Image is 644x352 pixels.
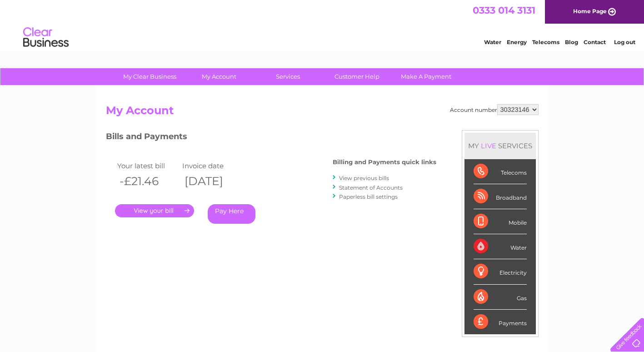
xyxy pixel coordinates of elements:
a: Customer Help [320,68,394,85]
a: Make A Payment [389,68,464,85]
h4: Billing and Payments quick links [333,159,436,166]
a: Water [484,39,501,45]
a: My Account [181,68,256,85]
a: My Clear Business [112,68,187,85]
a: Telecoms [532,39,559,45]
div: Payments [474,310,527,334]
div: Electricity [474,259,527,284]
a: Statement of Accounts [339,184,403,191]
a: Paperless bill settings [339,193,398,200]
h2: My Account [106,104,539,121]
td: Invoice date [180,160,245,172]
a: 0333 014 3131 [473,5,535,16]
a: Blog [565,39,578,45]
a: Energy [507,39,527,45]
a: Log out [614,39,635,45]
a: View previous bills [339,175,389,181]
div: Clear Business is a trading name of Verastar Limited (registered in [GEOGRAPHIC_DATA] No. 3667643... [108,5,537,44]
a: . [115,204,194,217]
div: Telecoms [474,159,527,184]
th: -£21.46 [115,172,180,191]
div: Water [474,234,527,259]
td: Your latest bill [115,160,180,172]
th: [DATE] [180,172,245,191]
a: Contact [584,39,606,45]
img: logo.png [23,24,69,51]
div: Mobile [474,209,527,234]
a: Pay Here [208,204,255,224]
a: Services [250,68,325,85]
h3: Bills and Payments [106,130,436,146]
div: Broadband [474,184,527,209]
div: LIVE [479,141,498,150]
div: MY SERVICES [464,133,536,159]
div: Gas [474,285,527,310]
div: Account number [450,104,539,115]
